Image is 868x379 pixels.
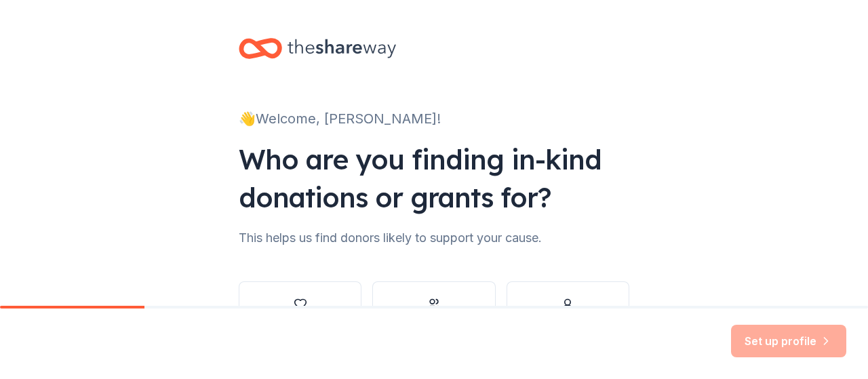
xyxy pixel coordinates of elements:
[372,281,495,346] button: Other group
[507,281,629,346] button: Individual
[239,108,629,129] div: 👋 Welcome, [PERSON_NAME]!
[239,227,629,249] div: This helps us find donors likely to support your cause.
[239,281,361,346] button: Nonprofit
[239,140,629,216] div: Who are you finding in-kind donations or grants for?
